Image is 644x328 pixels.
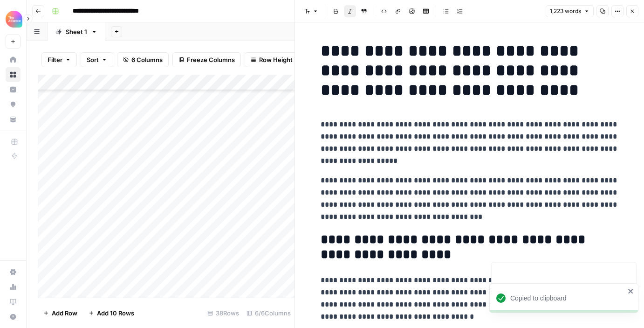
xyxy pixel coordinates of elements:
span: Sort [87,55,99,64]
button: Add 10 Rows [83,306,140,321]
div: 6/6 Columns [243,306,295,321]
span: Freeze Columns [187,55,235,64]
span: Filter [48,55,62,64]
button: close [628,287,634,295]
button: Add Row [38,306,83,321]
div: 38 Rows [204,306,243,321]
div: Copied to clipboard [510,293,625,303]
button: Help + Support [6,309,21,324]
span: 6 Columns [131,55,163,64]
span: Add Row [52,308,77,318]
a: Learning Hub [6,294,21,309]
a: Usage [6,279,21,294]
a: Sheet 1 [48,22,105,41]
span: Row Height [259,55,293,64]
span: 1,223 words [550,7,581,15]
span: Add 10 Rows [97,308,134,318]
button: Sort [81,52,113,67]
a: Home [6,52,21,67]
button: Freeze Columns [172,52,241,67]
a: Settings [6,265,21,279]
a: Opportunities [6,97,21,112]
button: Filter [41,52,77,67]
button: Workspace: Alliance [6,7,21,31]
a: Browse [6,67,21,82]
a: Your Data [6,112,21,127]
button: 1,223 words [546,5,594,17]
img: Alliance Logo [6,11,22,28]
div: Sheet 1 [66,27,87,36]
button: 6 Columns [117,52,169,67]
button: Row Height [245,52,299,67]
a: Insights [6,82,21,97]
